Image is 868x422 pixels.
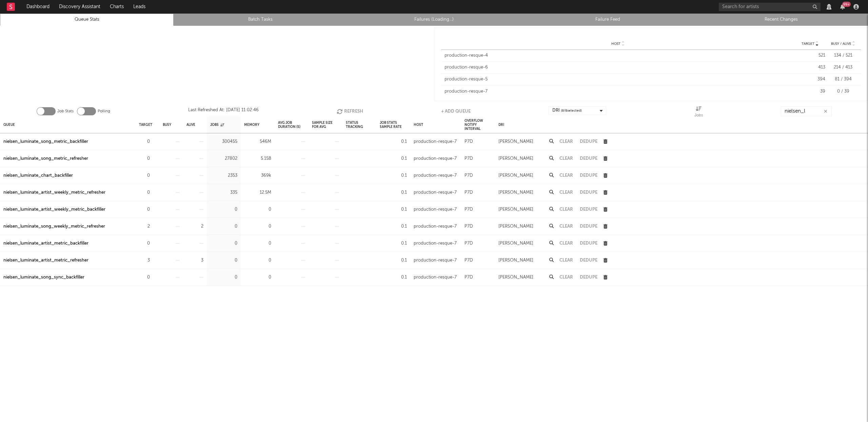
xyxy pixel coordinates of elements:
div: 5.15B [244,155,271,163]
div: Host [414,117,423,132]
div: 0.1 [380,189,407,197]
button: Dedupe [580,224,597,229]
div: 2 [186,223,203,231]
div: [PERSON_NAME] [498,155,533,163]
div: P7D [465,256,473,265]
a: nielsen_luminate_song_sync_backfiller [3,273,84,282]
span: Target [802,42,814,46]
div: 0 / 39 [829,88,857,95]
a: nielsen_luminate_song_weekly_metric_refresher [3,223,105,231]
div: P7D [465,138,473,146]
div: Last Refreshed At: [DATE] 11:02:46 [188,106,259,116]
div: [PERSON_NAME] [498,172,533,180]
div: production-resque-7 [414,239,457,248]
div: 394 [795,76,825,83]
div: P7D [465,273,473,282]
div: 0 [139,239,150,248]
div: 12.5M [244,189,271,197]
a: Failures (Loading...) [351,16,517,24]
input: Search for artists [719,3,821,11]
button: Clear [559,173,573,178]
div: Status Tracking [346,117,373,132]
div: 0 [139,155,150,163]
div: 335 [210,189,237,197]
button: Dedupe [580,173,597,178]
div: 0 [139,273,150,282]
div: Jobs [694,106,703,119]
button: Dedupe [580,139,597,144]
div: production-resque-7 [414,206,457,214]
div: 0 [210,273,237,282]
span: Host [611,42,620,46]
div: 300455 [210,138,237,146]
label: Job Stats [57,107,74,115]
button: Dedupe [580,241,597,246]
div: 0 [210,256,237,265]
div: [PERSON_NAME] [498,189,533,197]
a: Recent Changes [698,16,864,24]
div: Alive [186,117,195,132]
div: 413 [795,64,825,71]
div: [PERSON_NAME] [498,206,533,214]
button: Clear [559,139,573,144]
div: production-resque-7 [414,172,457,180]
div: DRI [498,117,504,132]
button: Clear [559,224,573,229]
div: 0 [139,189,150,197]
a: nielsen_luminate_artist_weekly_metric_backfiller [3,206,105,214]
button: Clear [559,190,573,195]
div: production-resque-7 [414,138,457,146]
button: Clear [559,207,573,212]
div: production-resque-7 [414,223,457,231]
button: Clear [559,241,573,246]
div: Overflow Notify Interval [465,117,492,132]
div: Jobs [210,117,224,132]
div: 99 + [842,2,851,7]
span: ( 8 / 8 selected) [561,107,582,115]
div: P7D [465,223,473,231]
div: 0.1 [380,172,407,180]
a: nielsen_luminate_song_metric_refresher [3,155,88,163]
div: 0 [139,206,150,214]
a: nielsen_luminate_artist_weekly_metric_refresher [3,189,105,197]
div: [PERSON_NAME] [498,223,533,231]
div: 0 [244,273,271,282]
a: Failure Feed [525,16,691,24]
a: nielsen_luminate_chart_backfiller [3,172,73,180]
div: 0.1 [380,256,407,265]
div: P7D [465,172,473,180]
div: Memory [244,117,259,132]
div: 546M [244,138,271,146]
button: Clear [559,156,573,161]
button: Dedupe [580,258,597,263]
div: 0 [244,239,271,248]
button: Dedupe [580,156,597,161]
a: Batch Tasks [177,16,343,24]
div: 2 [139,223,150,231]
div: production-resque-6 [445,64,791,71]
button: 99+ [840,4,845,9]
div: production-resque-7 [414,273,457,282]
div: Sample Size For Avg [312,117,339,132]
div: [PERSON_NAME] [498,256,533,265]
div: 214 / 413 [829,64,857,71]
div: P7D [465,155,473,163]
div: Target [139,117,152,132]
div: 3 [139,256,150,265]
div: 0 [210,239,237,248]
a: nielsen_luminate_song_metric_backfiller [3,138,88,146]
a: Queue Stats [4,16,170,24]
a: nielsen_luminate_artist_metric_backfiller [3,239,88,248]
div: 39 [795,88,825,95]
div: production-resque-7 [414,155,457,163]
div: production-resque-5 [445,76,791,83]
div: 0.1 [380,138,407,146]
div: 27802 [210,155,237,163]
div: 134 / 521 [829,52,857,59]
button: + Add Queue [441,106,471,116]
